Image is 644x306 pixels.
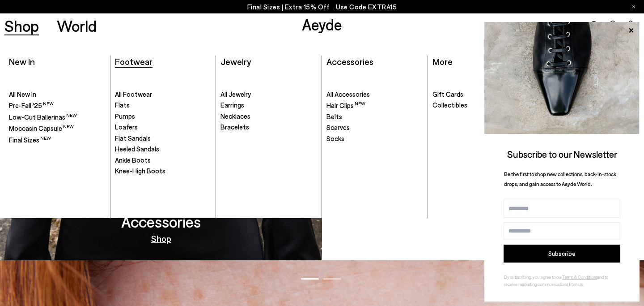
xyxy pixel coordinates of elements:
[326,56,373,67] a: Accessories
[301,278,319,280] span: Go to slide 1
[9,112,106,122] a: Low-Cut Ballerinas
[9,136,51,144] span: Final Sizes
[115,167,212,176] a: Knee-High Boots
[115,112,135,120] span: Pumps
[504,245,620,263] button: Subscribe
[151,234,171,243] a: Shop
[115,101,130,109] span: Flats
[326,123,350,131] span: Scarves
[326,90,370,98] span: All Accessories
[326,112,342,121] span: Belts
[4,18,39,34] a: Shop
[115,112,212,121] a: Pumps
[422,214,544,229] h3: Moccasin Capsule
[115,56,153,67] a: Footwear
[432,56,453,67] a: More
[326,90,423,99] a: All Accessories
[9,90,36,98] span: All New In
[220,123,317,132] a: Bracelets
[326,112,423,121] a: Belts
[220,90,317,99] a: All Jewelry
[432,101,467,109] span: Collectibles
[326,101,365,109] span: Hair Clips
[9,135,106,145] a: Final Sizes
[9,101,106,110] a: Pre-Fall '25
[626,21,635,30] a: 0
[220,56,251,67] a: Jewelry
[115,134,151,142] span: Flat Sandals
[220,112,317,121] a: Necklaces
[302,15,342,34] a: Aeyde
[115,167,165,175] span: Knee-High Boots
[432,101,530,110] a: Collectibles
[507,148,617,159] span: Subscribe to our Newsletter
[247,1,397,13] p: Final Sizes | Extra 15% Off
[115,145,159,153] span: Heeled Sandals
[9,101,54,109] span: Pre-Fall '25
[220,123,249,131] span: Bracelets
[220,90,251,98] span: All Jewelry
[9,124,106,133] a: Moccasin Capsule
[466,234,500,243] a: Out Now
[432,90,463,98] span: Gift Cards
[220,112,250,120] span: Necklaces
[57,18,97,34] a: World
[326,134,423,143] a: Socks
[121,214,201,229] h3: Accessories
[220,101,317,110] a: Earrings
[504,171,616,187] span: Be the first to shop new collections, back-in-stock drops, and gain access to Aeyde World.
[115,123,138,131] span: Loafers
[115,145,212,154] a: Heeled Sandals
[9,113,77,121] span: Low-Cut Ballerinas
[115,134,212,143] a: Flat Sandals
[336,3,397,11] span: Navigate to /collections/ss25-final-sizes
[484,22,640,134] img: ca3f721fb6ff708a270709c41d776025.jpg
[115,123,212,132] a: Loafers
[562,274,597,280] a: Terms & Conditions
[9,124,74,132] span: Moccasin Capsule
[115,156,151,164] span: Ankle Boots
[323,278,341,280] span: Go to slide 2
[115,90,212,99] a: All Footwear
[115,101,212,110] a: Flats
[504,274,562,280] span: By subscribing, you agree to our
[9,56,35,67] a: New In
[9,90,106,99] a: All New In
[115,90,152,98] span: All Footwear
[115,156,212,165] a: Ankle Boots
[326,123,423,132] a: Scarves
[326,134,344,142] span: Socks
[326,101,423,110] a: Hair Clips
[432,90,530,99] a: Gift Cards
[220,101,244,109] span: Earrings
